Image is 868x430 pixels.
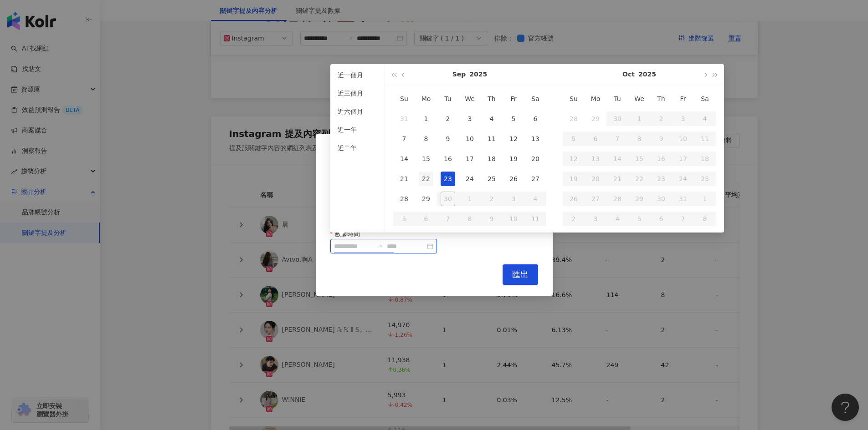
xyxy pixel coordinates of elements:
td: 2025-09-02 [437,109,459,129]
input: 數據時間 [334,241,372,251]
div: 13 [528,132,543,146]
td: 2025-09-25 [481,169,503,189]
th: Su [393,89,415,109]
div: 9 [441,132,455,146]
td: 2025-09-19 [503,149,524,169]
div: 2 [441,111,455,126]
td: 2025-09-29 [415,189,437,209]
th: Sa [694,89,716,109]
div: 27 [528,172,543,186]
td: 2025-09-22 [415,169,437,189]
td: 2025-09-28 [563,109,585,129]
td: 2025-09-15 [415,149,437,169]
td: 2025-08-31 [393,109,415,129]
li: 近二年 [334,141,381,155]
th: Fr [503,89,524,109]
div: 29 [419,192,433,206]
td: 2025-09-17 [459,149,481,169]
td: 2025-09-01 [415,109,437,129]
div: 31 [397,111,411,126]
th: We [628,89,650,109]
div: 3 [462,111,477,126]
td: 2025-09-12 [503,129,524,149]
div: 4 [484,111,499,126]
td: 2025-09-04 [481,109,503,129]
th: Fr [672,89,694,109]
div: 22 [419,172,433,186]
td: 2025-09-03 [459,109,481,129]
td: 2025-09-09 [437,129,459,149]
div: 15 [419,152,433,166]
div: 24 [462,172,477,186]
td: 2025-09-08 [415,129,437,149]
button: 2025 [469,64,487,85]
button: Sep [452,64,466,85]
td: 2025-09-27 [524,169,546,189]
div: 26 [506,172,521,186]
td: 2025-09-23 [437,169,459,189]
div: 28 [566,111,581,126]
button: 2025 [638,64,656,85]
td: 2025-09-29 [585,109,606,129]
td: 2025-09-11 [481,129,503,149]
td: 2025-09-28 [393,189,415,209]
div: 16 [441,152,455,166]
li: 近一個月 [334,68,381,82]
th: Tu [437,89,459,109]
label: 數據時間 [330,229,367,239]
div: 18 [484,152,499,166]
th: Mo [585,89,606,109]
span: to [376,243,383,250]
td: 2025-09-24 [459,169,481,189]
th: Th [481,89,503,109]
div: 19 [506,152,521,166]
div: 23 [441,172,455,186]
td: 2025-09-05 [503,109,524,129]
div: 25 [484,172,499,186]
div: 29 [588,111,603,126]
td: 2025-09-14 [393,149,415,169]
th: Tu [606,89,628,109]
td: 2025-09-07 [393,129,415,149]
div: 7 [397,132,411,146]
li: 近六個月 [334,104,381,119]
div: 11 [484,132,499,146]
span: swap-right [376,243,383,250]
div: 28 [397,192,411,206]
div: 14 [397,152,411,166]
td: 2025-09-06 [524,109,546,129]
td: 2025-09-16 [437,149,459,169]
td: 2025-09-26 [503,169,524,189]
div: 20 [528,152,543,166]
div: 8 [419,132,433,146]
td: 2025-09-20 [524,149,546,169]
li: 近一年 [334,122,381,137]
button: 匯出 [503,264,538,285]
div: 6 [528,111,543,126]
th: Su [563,89,585,109]
th: We [459,89,481,109]
th: Sa [524,89,546,109]
li: 近三個月 [334,86,381,101]
div: 21 [397,172,411,186]
th: Mo [415,89,437,109]
div: 17 [462,152,477,166]
td: 2025-09-13 [524,129,546,149]
div: 5 [506,111,521,126]
div: 1 [419,111,433,126]
td: 2025-09-21 [393,169,415,189]
td: 2025-09-10 [459,129,481,149]
div: 12 [506,132,521,146]
button: Oct [622,64,635,85]
th: Th [650,89,672,109]
td: 2025-09-18 [481,149,503,169]
div: 10 [462,132,477,146]
span: 匯出 [512,269,529,279]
